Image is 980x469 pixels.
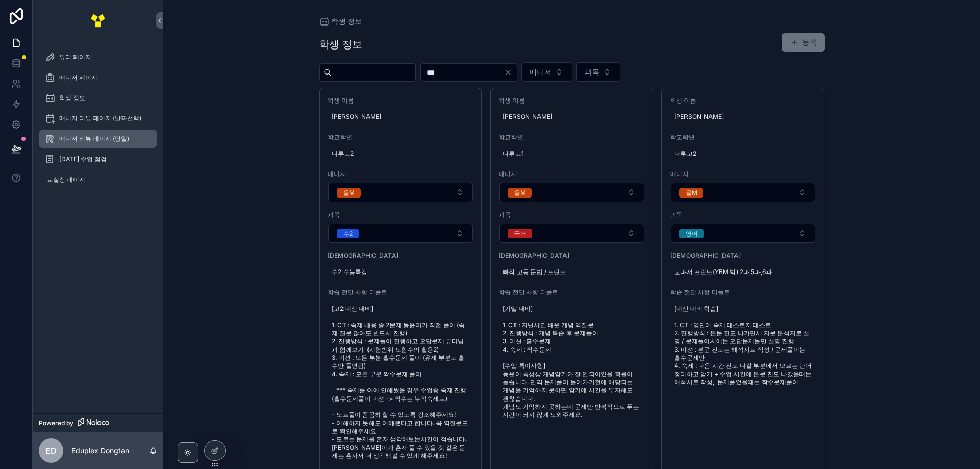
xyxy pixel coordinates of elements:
span: [DATE] 수업 점검 [59,155,107,163]
button: Select Button [521,62,572,82]
a: [DATE] 수업 점검 [39,150,157,168]
button: Clear [504,68,517,77]
span: [기말 대비] 1. CT : 지난시간 배운 개념 역질문 2. 진행방식 : 개념 복습 후 문제풀이 3. 미션 : 홀수문제 4. 숙제 : 짝수문제 [수업 특이사항] 동윤이 특성상... [503,305,641,419]
div: 율M [343,188,355,198]
button: Select Button [671,183,816,202]
span: 학습 전달 사항 디폴트 [499,288,645,297]
span: 학교학년 [499,133,645,141]
div: 율M [685,188,697,198]
img: App logo [90,12,106,29]
span: Powered by [39,419,73,427]
div: 국어 [514,229,526,238]
span: 매니저 [328,170,474,178]
a: 매니저 리뷰 페이지 (당일) [39,130,157,148]
a: 매니저 페이지 [39,68,157,87]
span: 학생 정보 [331,16,362,27]
span: 과목 [499,211,645,219]
span: [DEMOGRAPHIC_DATA] [499,252,645,260]
span: 매니저 [670,170,816,178]
span: [PERSON_NAME] [503,113,641,121]
button: Select Button [328,183,473,202]
div: 수2 [343,229,353,238]
span: 과목 [585,67,599,77]
button: Select Button [576,62,620,82]
span: [내신 대비 학습] 1. CT : 영단어 숙제 테스트지 테스트 2. 진행방식 : 본문 진도 나가면서 지문 분석지로 설명 / 문제풀이시에는 오답문제들만 설명 진행 3. 미션 :... [674,305,812,386]
h1: 학생 정보 [319,37,362,52]
span: [고2 내신 대비] 1. CT : 숙제 내용 중 2문제 동윤이가 직접 풀이 (숙제 질문 많아도 반드시 진행) 2. 진행방식 : 문제풀이 진행하고 오답문제 튜터님과 함께보기 (... [332,305,470,460]
a: 학생 정보 [319,16,362,27]
div: 율M [514,188,526,198]
span: 교과서 프린트(YBM 박) 2과,5과,6과 [674,268,812,276]
span: 튜터 페이지 [59,53,91,61]
button: Select Button [499,183,644,202]
span: 교실장 페이지 [47,176,85,184]
span: 수2 수능특강 [332,268,470,276]
button: 등록 [782,33,825,52]
a: 학생 정보 [39,89,157,107]
span: 나루고2 [674,150,812,158]
span: 과목 [670,211,816,219]
span: 나루고2 [332,150,470,158]
span: 빠작 고등 문법 / 프린트 [503,268,641,276]
span: 학생 이름 [670,96,816,105]
span: 나루고1 [503,150,641,158]
span: 매니저 [530,67,551,77]
span: 학습 전달 사항 디폴트 [670,288,816,297]
p: Eduplex Dongtan [71,446,129,456]
span: 매니저 페이지 [59,73,97,82]
span: [PERSON_NAME] [332,113,470,121]
a: 매니저 리뷰 페이지 (날짜선택) [39,109,157,128]
button: Select Button [499,224,644,243]
span: [DEMOGRAPHIC_DATA] [328,252,474,260]
span: 학교학년 [670,133,816,141]
button: Select Button [328,224,473,243]
button: Select Button [671,224,816,243]
a: Powered by [33,413,163,432]
a: 튜터 페이지 [39,48,157,66]
span: 매니저 리뷰 페이지 (날짜선택) [59,114,141,122]
span: 학생 이름 [328,96,474,105]
span: 매니저 [499,170,645,178]
span: 과목 [328,211,474,219]
div: scrollable content [33,41,163,202]
span: [PERSON_NAME] [674,113,812,121]
a: 교실장 페이지 [39,170,157,189]
div: 영어 [685,229,698,238]
span: 매니저 리뷰 페이지 (당일) [59,135,129,143]
span: [DEMOGRAPHIC_DATA] [670,252,816,260]
span: 학생 이름 [499,96,645,105]
span: ED [45,445,57,457]
span: 학교학년 [328,133,474,141]
span: 학습 전달 사항 디폴트 [328,288,474,297]
span: 학생 정보 [59,94,85,102]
